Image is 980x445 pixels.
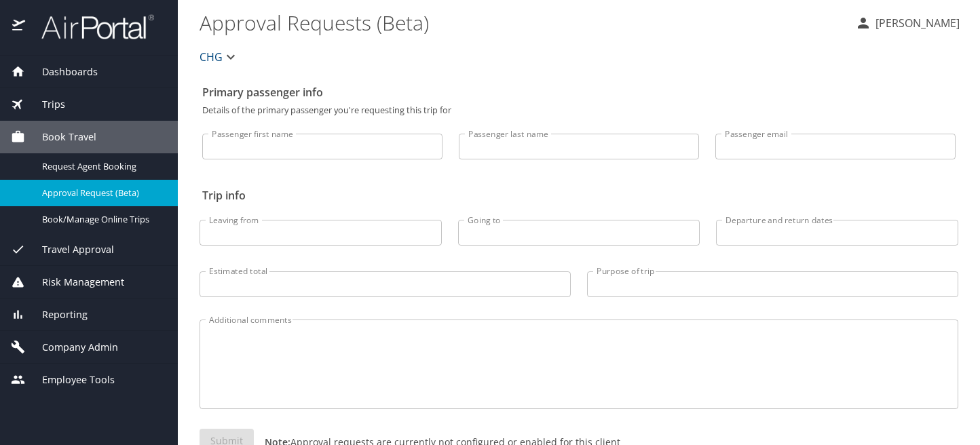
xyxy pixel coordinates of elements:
[850,11,965,35] button: [PERSON_NAME]
[25,97,65,112] span: Trips
[202,106,956,115] p: Details of the primary passenger you're requesting this trip for
[25,275,124,290] span: Risk Management
[200,1,844,43] h1: Approval Requests (Beta)
[25,307,88,322] span: Reporting
[202,185,956,206] h2: Trip info
[25,242,114,257] span: Travel Approval
[871,15,960,31] p: [PERSON_NAME]
[42,187,162,199] span: Approval Request (Beta)
[26,14,154,40] img: airportal-logo.png
[200,47,223,66] span: CHG
[42,213,162,226] span: Book/Manage Online Trips
[25,340,118,355] span: Company Admin
[12,14,26,40] img: icon-airportal.png
[25,130,96,144] span: Book Travel
[202,81,956,103] h2: Primary passenger info
[42,160,162,173] span: Request Agent Booking
[25,64,98,79] span: Dashboards
[194,43,244,71] button: CHG
[25,372,115,387] span: Employee Tools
